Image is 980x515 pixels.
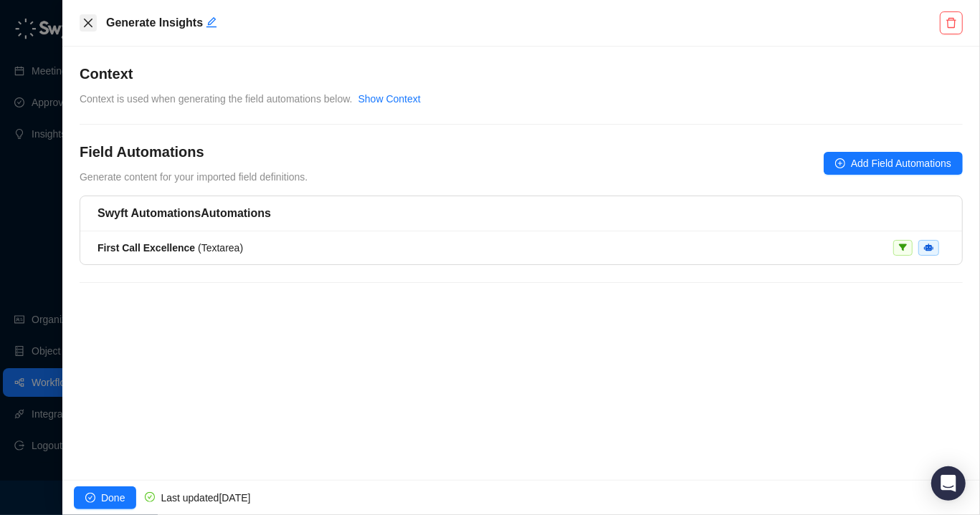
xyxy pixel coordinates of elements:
[835,158,845,168] span: plus-circle
[206,16,217,28] span: edit
[145,492,155,502] span: check-circle
[85,493,95,503] span: check-circle
[851,155,951,171] span: Add Field Automations
[80,64,963,84] h4: Context
[946,17,957,29] span: delete
[106,14,936,32] h5: Generate Insights
[161,492,250,504] span: Last updated [DATE]
[80,171,308,183] span: Generate content for your imported field definitions.
[206,14,217,32] button: Edit
[931,466,966,501] div: Open Intercom Messenger
[80,142,308,162] h4: Field Automations
[358,93,421,105] a: Show Context
[97,205,945,222] h5: Swyft Automations Automations
[80,93,353,105] span: Context is used when generating the field automations below.
[824,152,963,175] button: Add Field Automations
[97,242,195,254] strong: First Call Excellence
[80,14,97,32] button: Close
[101,490,125,506] span: Done
[97,242,243,254] span: ( Textarea )
[82,17,94,29] span: close
[74,486,136,509] button: Done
